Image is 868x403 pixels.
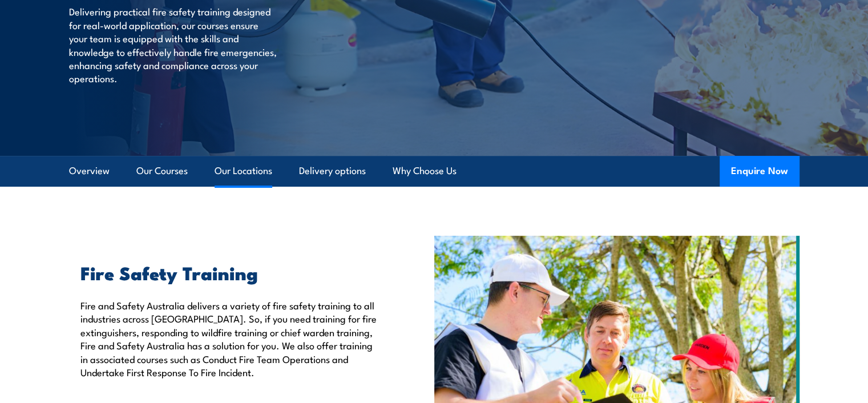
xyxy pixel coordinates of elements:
p: Delivering practical fire safety training designed for real-world application, our courses ensure... [69,5,277,84]
button: Enquire Now [720,156,800,187]
a: Overview [69,156,110,186]
a: Delivery options [299,156,366,186]
a: Our Courses [136,156,188,186]
h2: Fire Safety Training [80,264,382,280]
a: Our Locations [215,156,272,186]
p: Fire and Safety Australia delivers a variety of fire safety training to all industries across [GE... [80,299,382,378]
a: Why Choose Us [393,156,457,186]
